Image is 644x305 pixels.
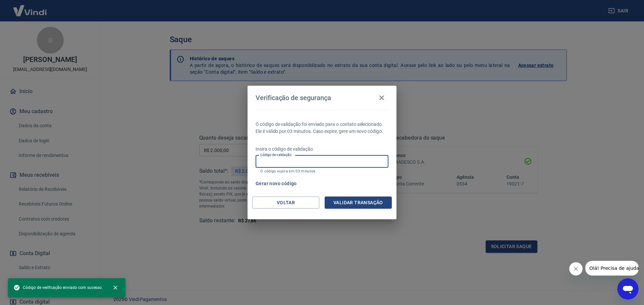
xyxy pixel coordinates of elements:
iframe: Mensagem da empresa [585,261,639,276]
span: Olá! Precisa de ajuda? [4,5,56,10]
span: Código de verificação enviado com sucesso. [13,284,103,291]
iframe: Botão para abrir a janela de mensagens [617,278,639,300]
p: O código de validação foi enviado para o contato selecionado. Ele é válido por 03 minutos. Caso e... [256,121,388,135]
button: Validar transação [325,197,392,209]
button: Voltar [252,197,319,209]
p: Insira o código de validação [256,146,388,153]
iframe: Fechar mensagem [569,262,583,276]
label: Código de validação [260,152,291,157]
button: Gerar novo código [253,177,300,190]
button: close [108,280,123,295]
h4: Verificação de segurança [256,94,331,102]
p: O código expira em 03 minutos. [260,169,384,173]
